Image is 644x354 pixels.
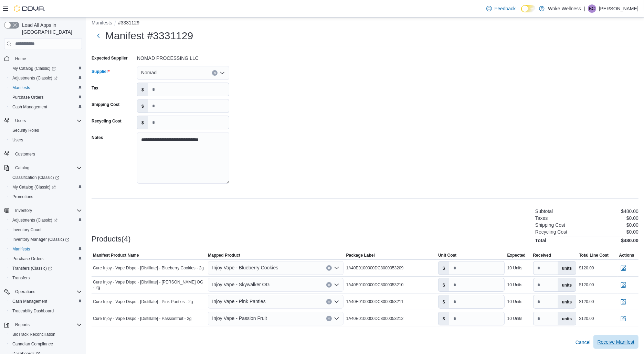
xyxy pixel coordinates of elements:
[12,128,39,133] span: Security Roles
[92,235,131,243] h3: Products(4)
[1,206,85,215] button: Inventory
[93,316,192,321] span: Cure Injoy - Vape Dispo - [Distillate] - Passionfruit - 2g
[12,95,44,100] span: Purchase Orders
[579,253,609,258] span: Total Line Cost
[7,173,85,182] a: Classification (Classic)
[12,275,30,281] span: Transfers
[105,29,193,43] h1: Manifest #3331129
[438,253,456,258] span: Unit Cost
[626,215,638,221] p: $0.00
[579,265,594,271] div: $120.00
[10,307,82,315] span: Traceabilty Dashboard
[619,253,634,258] span: Actions
[535,229,567,235] h6: Recycling Cost
[15,289,35,294] span: Operations
[12,341,53,347] span: Canadian Compliance
[10,136,26,144] a: Users
[10,255,46,263] a: Purchase Orders
[7,182,85,192] a: My Catalog (Classic)
[12,55,29,63] a: Home
[334,265,339,271] button: Open list of options
[326,299,332,304] button: Clear input
[535,238,546,243] h4: Total
[558,261,576,275] label: units
[326,316,332,321] button: Clear input
[439,278,449,291] label: $
[15,56,26,62] span: Home
[588,4,596,13] div: Blaine Carter
[92,85,98,91] label: Tax
[576,339,591,346] span: Cancel
[533,253,551,258] span: Received
[12,288,38,296] button: Operations
[12,206,82,215] span: Inventory
[334,316,339,321] button: Open list of options
[10,74,82,82] span: Adjustments (Classic)
[1,320,85,330] button: Reports
[12,217,57,223] span: Adjustments (Classic)
[12,256,44,261] span: Purchase Orders
[10,274,32,282] a: Transfers
[12,85,30,90] span: Manifests
[15,322,30,328] span: Reports
[220,70,225,76] button: Open list of options
[10,93,46,101] a: Purchase Orders
[346,316,404,321] span: 1A40E0100000DC8000053212
[10,64,82,73] span: My Catalog (Classic)
[1,149,85,159] button: Customers
[92,69,110,74] label: Supplier
[7,126,85,135] button: Security Roles
[7,273,85,283] button: Transfers
[10,216,82,224] span: Adjustments (Classic)
[7,264,85,273] a: Transfers (Classic)
[12,194,33,200] span: Promotions
[10,183,59,191] a: My Catalog (Classic)
[10,103,50,111] a: Cash Management
[10,245,33,253] a: Manifests
[10,226,44,234] a: Inventory Count
[7,297,85,306] button: Cash Management
[7,102,85,112] button: Cash Management
[10,255,82,263] span: Purchase Orders
[12,266,52,271] span: Transfers (Classic)
[7,135,85,145] button: Users
[212,314,267,322] span: Injoy Vape - Passion Fruit
[93,253,139,258] span: Manifest Product Name
[495,5,516,12] span: Feedback
[558,278,576,291] label: units
[7,192,85,202] button: Promotions
[212,297,265,305] span: Injoy Vape - Pink Panties
[15,208,32,213] span: Inventory
[484,2,518,15] a: Feedback
[548,4,581,13] p: Woke Wellness
[12,321,82,329] span: Reports
[346,282,404,288] span: 1A40E0100000DC8000053210
[346,299,404,304] span: 1A40E0100000DC8000053211
[10,235,82,244] span: Inventory Manager (Classic)
[15,118,26,124] span: Users
[346,253,375,258] span: Package Label
[92,118,122,124] label: Recycling Cost
[507,253,526,258] span: Expected
[12,246,30,252] span: Manifests
[12,184,56,190] span: My Catalog (Classic)
[12,137,23,143] span: Users
[12,288,82,296] span: Operations
[7,254,85,264] button: Purchase Orders
[621,238,638,243] h4: $480.00
[137,116,148,129] label: $
[573,335,593,349] button: Cancel
[584,4,585,13] p: |
[439,295,449,308] label: $
[10,173,82,182] span: Classification (Classic)
[7,83,85,93] button: Manifests
[137,53,229,61] div: NOMAD PROCESSING LLC
[10,245,82,253] span: Manifests
[7,64,85,73] a: My Catalog (Classic)
[1,163,85,173] button: Catalog
[7,73,85,83] a: Adjustments (Classic)
[12,164,32,172] button: Catalog
[7,244,85,254] button: Manifests
[10,297,82,305] span: Cash Management
[10,226,82,234] span: Inventory Count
